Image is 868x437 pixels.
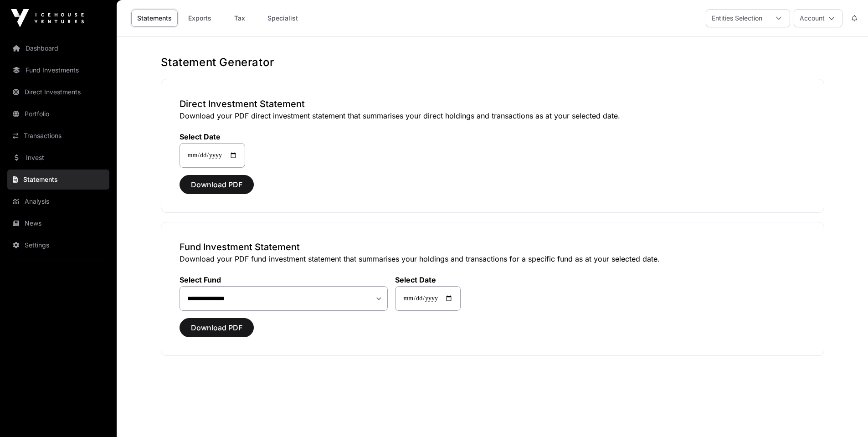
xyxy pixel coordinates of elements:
a: Exports [181,10,218,27]
a: Invest [7,148,109,168]
a: Settings [7,235,109,255]
a: Portfolio [7,104,109,124]
label: Select Date [180,132,245,141]
h3: Direct Investment Statement [180,98,806,110]
a: Dashboard [7,38,109,58]
p: Download your PDF fund investment statement that summarises your holdings and transactions for a ... [180,253,806,264]
iframe: Chat Widget [822,393,868,437]
label: Select Date [395,275,461,284]
a: Statements [7,170,109,190]
button: Download PDF [180,318,254,337]
p: Download your PDF direct investment statement that summarises your direct holdings and transactio... [180,110,806,121]
a: Direct Investments [7,82,109,102]
span: Download PDF [191,322,242,333]
a: Specialist [262,10,304,27]
a: News [7,213,109,233]
a: Download PDF [180,327,254,336]
img: Icehouse Ventures Logo [11,9,84,27]
button: Download PDF [180,175,254,194]
span: Download PDF [191,179,242,190]
div: Entities Selection [706,10,768,27]
a: Fund Investments [7,60,109,80]
label: Select Fund [180,275,388,284]
a: Statements [131,10,178,27]
h1: Statement Generator [161,55,824,70]
h3: Fund Investment Statement [180,241,806,253]
a: Transactions [7,126,109,146]
button: Account [794,9,842,27]
a: Analysis [7,191,109,211]
a: Download PDF [180,184,254,193]
a: Tax [221,10,258,27]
